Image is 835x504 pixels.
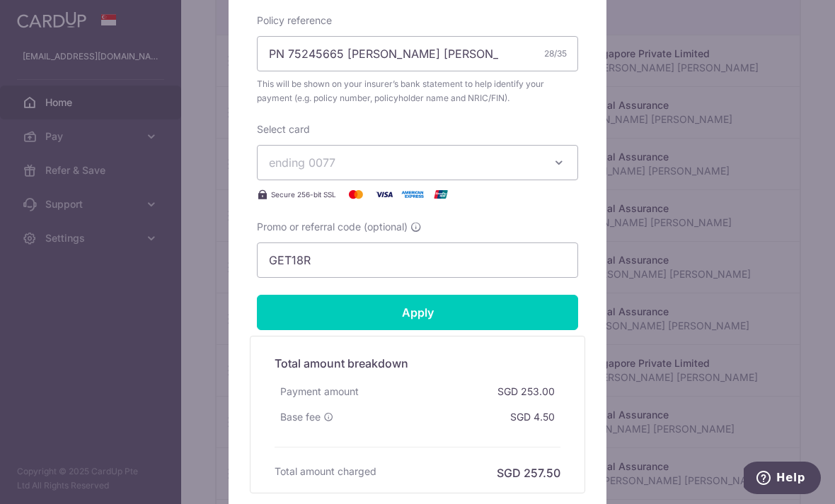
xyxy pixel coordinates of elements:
[257,220,408,234] span: Promo or referral code (optional)
[497,464,560,481] h6: SGD 257.50
[271,189,336,200] span: Secure 256-bit SSL
[269,156,335,170] span: ending 0077
[275,355,560,372] h5: Total amount breakdown
[257,122,310,136] label: Select card
[544,47,567,61] div: 28/35
[427,186,455,203] img: UnionPay
[398,186,427,203] img: American Express
[275,379,364,404] div: Payment amount
[505,404,560,430] div: SGD 4.50
[492,379,560,404] div: SGD 253.00
[257,77,578,105] span: This will be shown on your insurer’s bank statement to help identify your payment (e.g. policy nu...
[257,295,578,330] input: Apply
[275,464,376,479] h6: Total amount charged
[257,13,332,28] label: Policy reference
[370,186,398,203] img: Visa
[342,186,370,203] img: Mastercard
[280,410,321,424] span: Base fee
[257,145,578,180] button: ending 0077
[744,462,821,497] iframe: Opens a widget where you can find more information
